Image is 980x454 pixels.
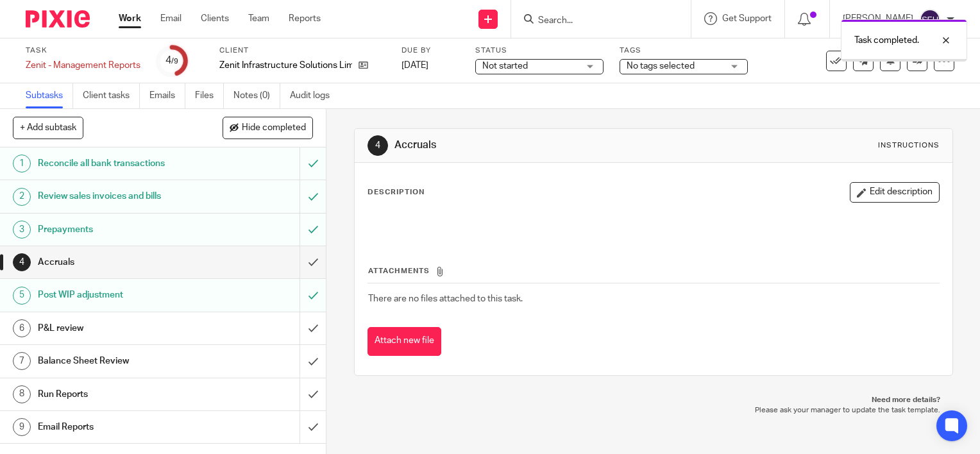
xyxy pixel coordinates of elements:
[289,12,321,25] a: Reports
[13,352,31,370] div: 7
[26,10,90,28] img: Pixie
[38,319,204,338] h1: P&L review
[219,46,385,56] label: Client
[920,9,940,29] img: svg%3E
[13,319,31,337] div: 6
[368,294,523,303] span: There are no files attached to this task.
[38,417,204,437] h1: Email Reports
[38,285,204,305] h1: Post WIP adjustment
[401,46,459,56] label: Due by
[26,83,73,108] a: Subtasks
[248,12,269,25] a: Team
[233,83,280,108] a: Notes (0)
[13,221,31,239] div: 3
[149,83,185,108] a: Emails
[367,327,441,356] button: Attach new file
[13,253,31,271] div: 4
[165,53,178,68] div: 4
[854,34,919,47] p: Task completed.
[290,83,339,108] a: Audit logs
[160,12,182,25] a: Email
[475,46,604,56] label: Status
[38,187,204,206] h1: Review sales invoices and bills
[394,139,680,152] h1: Accruals
[38,220,204,239] h1: Prepayments
[878,140,940,151] div: Instructions
[368,267,430,274] span: Attachments
[627,62,695,71] span: No tags selected
[38,351,204,371] h1: Balance Sheet Review
[219,59,352,72] p: Zenit Infrastructure Solutions Limited
[13,287,31,305] div: 5
[38,253,204,272] h1: Accruals
[38,385,204,404] h1: Run Reports
[38,154,204,173] h1: Reconcile all bank transactions
[367,135,388,156] div: 4
[195,83,224,108] a: Files
[201,12,229,25] a: Clients
[482,62,528,71] span: Not started
[13,385,31,403] div: 8
[83,83,140,108] a: Client tasks
[367,395,940,405] p: Need more details?
[367,405,940,416] p: Please ask your manager to update the task template.
[401,61,428,70] span: [DATE]
[367,187,425,198] p: Description
[26,59,140,72] div: Zenit - Management Reports
[242,123,306,133] span: Hide completed
[13,418,31,436] div: 9
[13,117,83,139] button: + Add subtask
[13,155,31,172] div: 1
[119,12,141,25] a: Work
[171,58,178,65] small: /9
[26,46,140,56] label: Task
[850,182,940,203] button: Edit description
[223,117,313,139] button: Hide completed
[13,188,31,206] div: 2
